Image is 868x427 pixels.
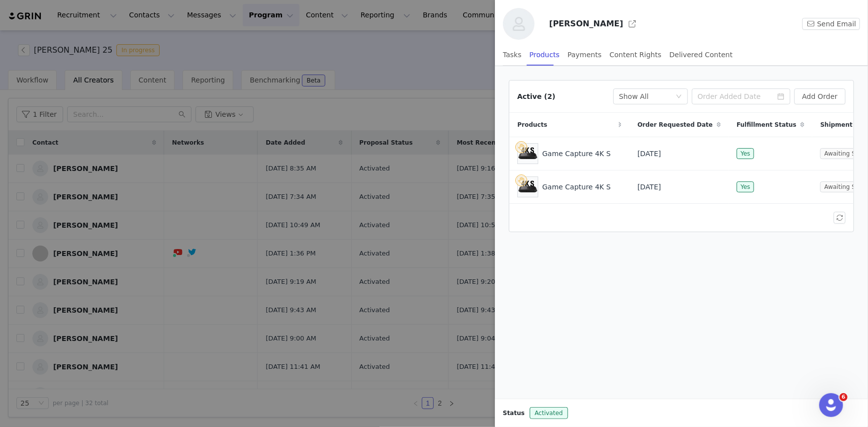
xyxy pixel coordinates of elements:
[802,18,860,30] button: Send Email
[518,177,538,197] img: c10cf97f-6ee1-467a-91cd-d17c44e758df.png
[638,182,661,192] span: [DATE]
[568,44,602,66] div: Payments
[517,120,547,129] span: Products
[542,182,611,192] div: Game Capture 4K S
[819,393,843,417] iframe: Intercom live chat
[503,8,535,40] img: 3fbbb04b-386d-4f19-94d9-9d8472a06675--s.jpg
[737,120,796,129] span: Fulfillment Status
[503,409,525,418] span: Status
[542,149,611,159] div: Game Capture 4K S
[737,181,754,192] span: Yes
[638,120,713,129] span: Order Requested Date
[670,44,733,66] div: Delivered Content
[530,407,568,419] span: Activated
[549,18,623,30] h3: [PERSON_NAME]
[619,89,649,104] div: Show All
[840,393,848,401] span: 6
[777,93,784,100] i: icon: calendar
[610,44,662,66] div: Content Rights
[530,44,560,66] div: Products
[509,80,854,232] article: Active
[638,149,661,159] span: [DATE]
[503,44,522,66] div: Tasks
[517,91,556,102] div: Active (2)
[737,148,754,159] span: Yes
[692,88,790,104] input: Order Added Date
[518,144,538,164] img: c10cf97f-6ee1-467a-91cd-d17c44e758df.png
[794,88,846,104] button: Add Order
